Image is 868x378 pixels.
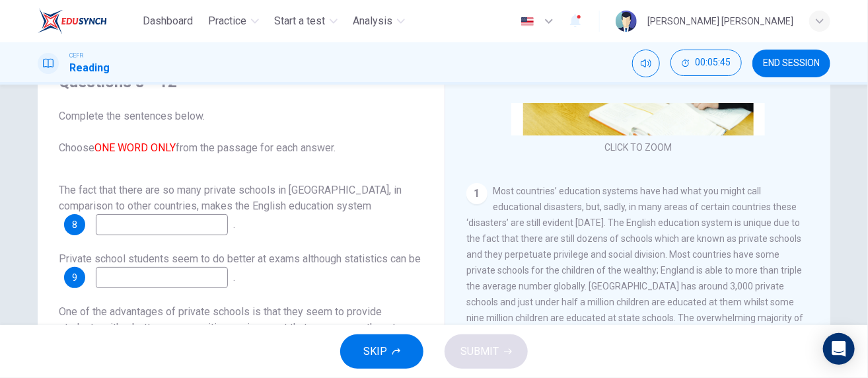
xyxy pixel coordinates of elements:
[143,13,193,29] span: Dashboard
[353,13,393,29] span: Analysis
[203,9,264,33] button: Practice
[670,50,742,76] button: 00:05:45
[340,334,423,369] button: SKIP
[38,8,107,34] img: EduSynch logo
[270,9,343,33] button: Start a test
[233,271,235,283] span: .
[59,252,421,265] span: Private school students seem to do better at exams although statistics can be
[94,141,176,154] font: ONE WORD ONLY
[69,51,83,60] span: CEFR
[823,333,855,365] div: Open Intercom Messenger
[752,50,830,77] button: END SESSION
[72,220,77,229] span: 8
[763,58,820,69] span: END SESSION
[137,9,198,33] button: Dashboard
[632,50,660,77] div: Mute
[59,305,402,334] span: One of the advantages of private schools is that they seem to provide students with a better, mor...
[59,108,423,156] span: Complete the sentences below. Choose from the passage for each answer.
[275,13,326,29] span: Start a test
[363,342,387,361] span: SKIP
[647,13,793,29] div: [PERSON_NAME] [PERSON_NAME]
[209,13,247,29] span: Practice
[38,8,137,34] a: EduSynch logo
[670,50,742,77] div: Hide
[233,218,235,231] span: .
[72,273,77,282] span: 9
[348,9,410,33] button: Analysis
[519,17,536,26] img: en
[59,184,402,212] span: The fact that there are so many private schools in [GEOGRAPHIC_DATA], in comparison to other coun...
[466,186,803,339] span: Most countries’ education systems have had what you might call educational disasters, but, sadly,...
[695,57,731,68] span: 00:05:45
[616,11,637,32] img: Profile picture
[69,60,110,76] h1: Reading
[466,183,488,204] div: 1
